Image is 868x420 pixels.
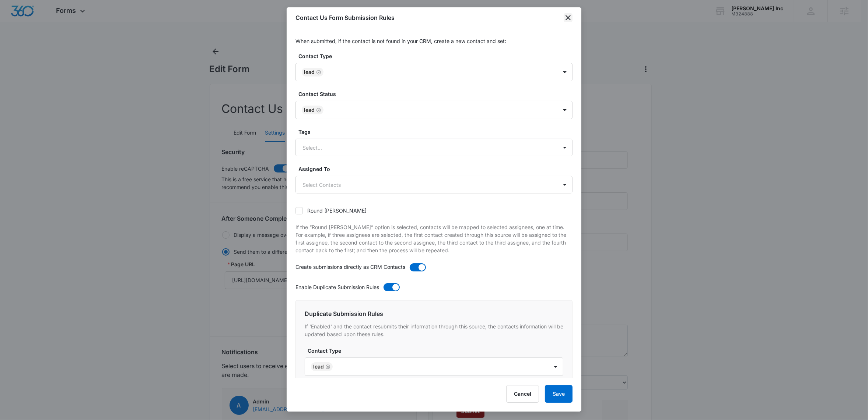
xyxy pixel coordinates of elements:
span: Submit [5,272,23,279]
div: Domain Overview [28,43,66,48]
div: Lead [304,107,315,113]
label: Beyond Trains [7,147,45,156]
img: tab_domain_overview_orange.svg [20,43,26,49]
label: Tags [298,128,575,136]
label: Contact Status [298,90,575,98]
label: Trains [7,135,24,144]
label: Contact Type [308,347,566,355]
div: Remove Lead [315,70,321,75]
label: Assigned To [298,165,575,173]
button: Save [545,385,573,403]
button: close [564,13,573,22]
div: Keywords by Traffic [81,43,124,48]
label: General Inquiry [7,159,48,168]
div: Lead [304,70,315,75]
h6: Duplicate Submission Rules [305,309,563,318]
p: When submitted, if the contact is not found in your CRM, create a new contact and set: [295,37,573,45]
p: Create submissions directly as CRM Contacts [295,263,405,271]
div: Lead [313,364,324,369]
p: If the “Round [PERSON_NAME]” option is selected, contacts will be mapped to selected assignees, o... [295,223,573,254]
img: website_grey.svg [12,19,18,25]
h1: Contact Us Form Submission Rules [295,13,395,22]
iframe: reCAPTCHA [146,265,240,287]
img: tab_keywords_by_traffic_grey.svg [73,43,79,49]
p: Enable Duplicate Submission Rules [295,283,379,291]
p: If 'Enabled' and the contact resubmits their information through this source, the contacts inform... [305,323,563,338]
div: Domain: [DOMAIN_NAME] [19,19,81,25]
button: Cancel [506,385,539,403]
div: Remove Lead [324,364,330,369]
label: Contact Type [298,52,575,60]
label: Round [PERSON_NAME] [295,207,367,214]
div: Remove Lead [315,107,321,113]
